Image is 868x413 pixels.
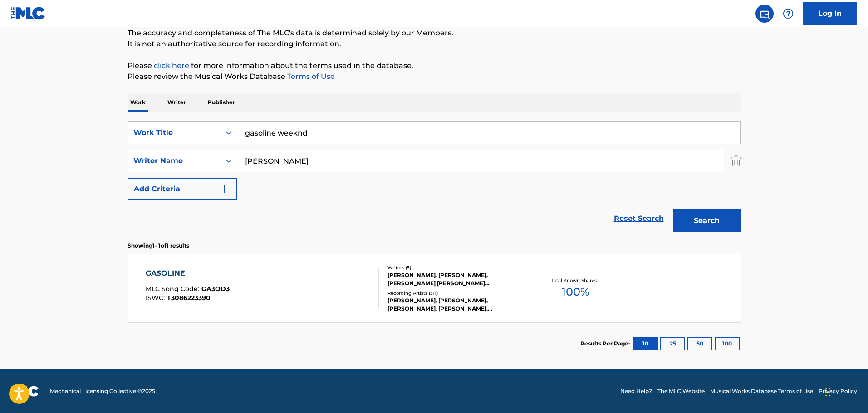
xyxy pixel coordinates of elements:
[146,268,230,279] div: GASOLINE
[133,127,215,138] div: Work Title
[580,340,632,348] p: Results Per Page:
[803,2,857,25] a: Log In
[146,294,167,302] span: ISWC :
[11,386,39,397] img: logo
[128,93,148,112] p: Work
[219,184,230,194] img: 9d2ae6d4665cec9f34b9.svg
[819,387,857,395] a: Privacy Policy
[783,8,794,19] img: help
[128,254,741,322] a: GASOLINEMLC Song Code:GA3OD3ISWC:T3086223390Writers (5)[PERSON_NAME], [PERSON_NAME], [PERSON_NAME...
[128,121,741,237] form: Search Form
[387,271,525,287] div: [PERSON_NAME], [PERSON_NAME], [PERSON_NAME] [PERSON_NAME] [PERSON_NAME], [PERSON_NAME]
[165,93,189,112] p: Writer
[167,294,211,302] span: T3086223390
[823,369,868,413] iframe: Chat Widget
[205,93,238,112] p: Publisher
[285,72,335,81] a: Terms of Use
[715,337,740,350] button: 100
[755,5,774,23] a: Public Search
[779,5,797,23] div: Help
[609,209,668,228] a: Reset Search
[128,71,741,82] p: Please review the Musical Works Database
[128,60,741,71] p: Please for more information about the terms used in the database.
[687,337,712,350] button: 50
[620,387,652,395] a: Need Help?
[551,277,600,284] p: Total Known Shares:
[146,285,201,293] span: MLC Song Code :
[50,387,155,395] span: Mechanical Licensing Collective © 2025
[11,7,46,20] img: MLC Logo
[657,387,705,395] a: The MLC Website
[133,155,215,166] div: Writer Name
[825,379,831,406] div: Drag
[128,242,189,250] p: Showing 1 - 1 of 1 results
[128,28,741,39] p: The accuracy and completeness of The MLC's data is determined solely by our Members.
[673,209,741,232] button: Search
[128,39,741,49] p: It is not an authoritative source for recording information.
[387,264,525,271] div: Writers ( 5 )
[154,61,189,70] a: click here
[731,150,741,172] img: Delete Criterion
[633,337,658,350] button: 10
[128,178,237,200] button: Add Criteria
[660,337,685,350] button: 25
[562,284,589,300] span: 100 %
[387,296,525,313] div: [PERSON_NAME], [PERSON_NAME], [PERSON_NAME], [PERSON_NAME], [PERSON_NAME]
[710,387,813,395] a: Musical Works Database Terms of Use
[201,285,230,293] span: GA3OD3
[387,290,525,296] div: Recording Artists ( 311 )
[759,8,770,19] img: search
